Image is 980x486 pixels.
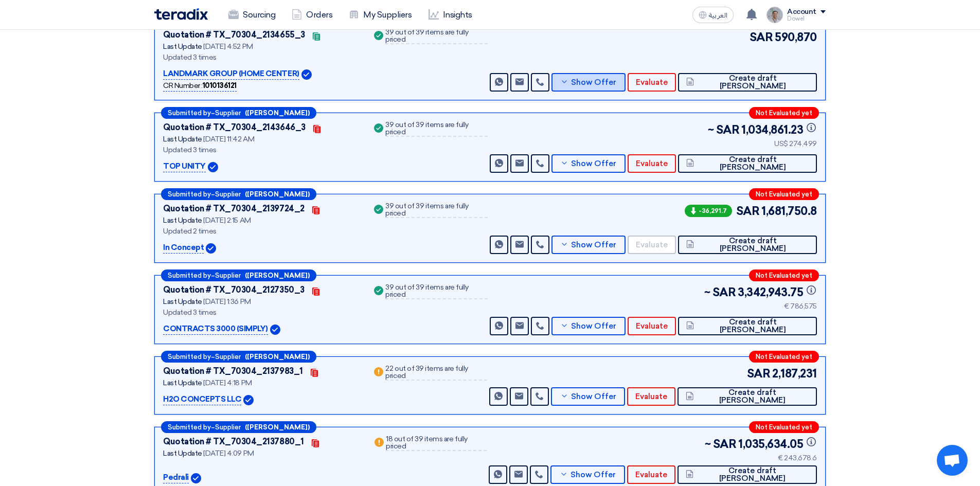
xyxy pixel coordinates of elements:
span: [DATE] 4:09 PM [203,449,254,458]
span: SAR [747,365,771,382]
span: Show Offer [571,393,616,401]
span: Show Offer [571,471,616,479]
div: Quotation # TX_70304_2137880_1 [163,436,304,448]
button: Show Offer [551,154,626,173]
div: US$ 274,499 [708,138,817,149]
span: Create draft [PERSON_NAME] [697,156,809,171]
span: [DATE] 2:15 AM [203,216,251,225]
button: Create draft [PERSON_NAME] [678,387,817,406]
span: Submitted by [168,424,211,430]
span: Create draft [PERSON_NAME] [696,467,809,482]
span: SAR [736,203,760,220]
button: Evaluate [628,154,676,173]
div: Quotation # TX_70304_2139724_2 [163,203,305,215]
span: SAR [712,284,736,301]
b: ([PERSON_NAME]) [245,191,310,197]
span: SAR [716,121,740,138]
div: 39 out of 39 items are fully priced [385,203,488,218]
span: Supplier [215,110,241,116]
span: Not Evaluated yet [756,353,812,360]
div: Dowel [787,16,826,22]
span: Evaluate [635,393,667,401]
p: LANDMARK GROUP (HOME CENTER) [163,68,299,80]
div: – [161,351,316,363]
div: Quotation # TX_70304_2134655_3 [163,29,305,41]
b: ([PERSON_NAME]) [245,110,310,116]
div: – [161,421,316,433]
span: -36,291.7 [685,205,732,217]
span: Evaluate [636,160,668,168]
span: Evaluate [635,471,667,479]
span: Not Evaluated yet [756,272,812,279]
div: Quotation # TX_70304_2127350_3 [163,284,305,296]
div: Updated 3 times [163,145,360,155]
div: 39 out of 39 items are fully priced [385,284,488,299]
button: Evaluate [627,387,675,406]
img: Verified Account [208,162,218,172]
span: Last Update [163,297,202,306]
button: Create draft [PERSON_NAME] [678,73,817,92]
button: العربية [692,7,734,23]
a: Orders [283,4,341,26]
div: CR Number : [163,80,237,92]
a: Open chat [937,445,968,476]
span: ~ [704,284,710,301]
span: SAR [713,436,737,453]
button: Create draft [PERSON_NAME] [678,236,817,254]
div: Quotation # TX_70304_2143646_3 [163,121,306,134]
img: Verified Account [206,243,216,254]
span: Evaluate [636,241,668,249]
span: Submitted by [168,191,211,197]
span: Not Evaluated yet [756,110,812,116]
b: ([PERSON_NAME]) [245,353,310,360]
span: 590,870 [775,29,817,46]
span: Last Update [163,216,202,225]
p: Pedrali [163,472,189,484]
div: 39 out of 39 items are fully priced [385,121,488,137]
img: Verified Account [301,69,312,80]
span: Create draft [PERSON_NAME] [697,318,809,334]
p: H2O CONCEPTS LLC [163,393,241,406]
span: ~ [708,121,714,138]
span: 1,035,634.05 [738,436,817,453]
div: Quotation # TX_70304_2137983_1 [163,365,303,377]
div: Updated 3 times [163,307,360,318]
span: Supplier [215,272,241,279]
span: Evaluate [636,79,668,86]
a: My Suppliers [341,4,420,26]
span: [DATE] 11:42 AM [203,135,254,143]
span: Show Offer [571,160,616,168]
span: SAR [750,29,773,46]
button: Create draft [PERSON_NAME] [678,154,817,173]
span: Last Update [163,379,202,387]
button: Create draft [PERSON_NAME] [678,465,817,484]
a: Sourcing [220,4,283,26]
span: 1,681,750.8 [761,203,817,220]
div: Updated 2 times [163,226,360,237]
div: 39 out of 39 items are fully priced [385,29,488,44]
span: Last Update [163,449,202,458]
div: Updated 3 times [163,52,360,63]
div: 18 out of 39 items are fully priced [386,436,487,451]
span: 3,342,943.75 [738,284,817,301]
span: العربية [709,12,727,19]
span: Last Update [163,135,202,143]
span: Submitted by [168,110,211,116]
span: Show Offer [571,79,616,86]
b: ([PERSON_NAME]) [245,272,310,279]
img: Verified Account [270,325,280,335]
button: Evaluate [628,236,676,254]
div: Account [787,8,816,16]
button: Show Offer [551,387,625,406]
div: – [161,269,316,281]
img: Verified Account [191,473,201,483]
span: 2,187,231 [772,365,817,382]
button: Evaluate [627,465,675,484]
button: Show Offer [551,236,626,254]
span: ~ [705,436,711,453]
p: TOP UNITY [163,160,206,173]
button: Create draft [PERSON_NAME] [678,317,817,335]
span: Create draft [PERSON_NAME] [697,237,809,253]
button: Show Offer [551,73,626,92]
button: Evaluate [628,73,676,92]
